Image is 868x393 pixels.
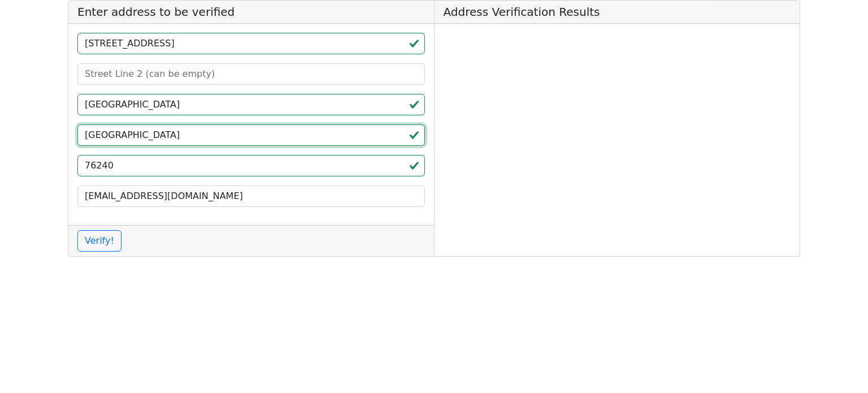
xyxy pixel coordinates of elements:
[77,63,425,85] input: Street Line 2 (can be empty)
[77,155,425,176] input: ZIP code 5 or 5+4
[77,33,425,54] input: Street Line 1
[77,94,425,115] input: City
[77,230,121,252] button: Verify!
[77,185,425,207] input: Your Email
[68,1,434,24] h5: Enter address to be verified
[435,1,800,24] h5: Address Verification Results
[77,124,425,146] input: 2-Letter State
